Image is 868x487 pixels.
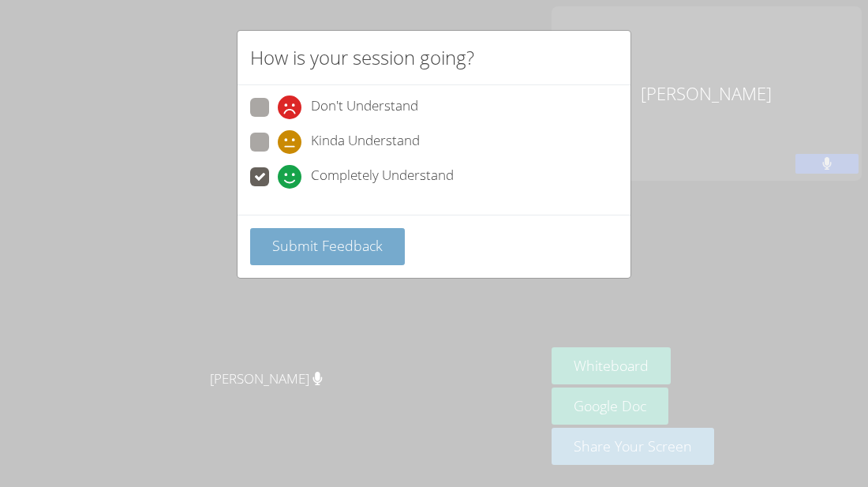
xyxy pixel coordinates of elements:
[250,228,405,265] button: Submit Feedback
[311,165,454,189] span: Completely Understand
[311,96,418,119] span: Don't Understand
[311,130,420,154] span: Kinda Understand
[272,236,383,255] span: Submit Feedback
[250,43,474,72] h2: How is your session going?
